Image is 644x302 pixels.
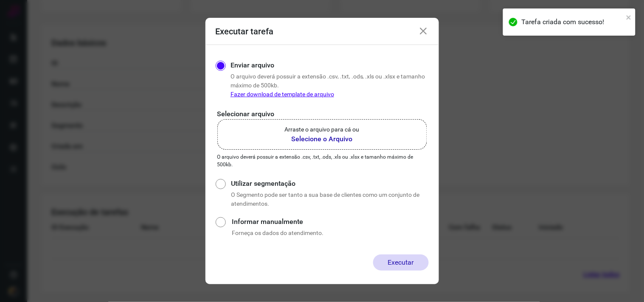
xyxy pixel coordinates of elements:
[231,190,428,208] p: O Segmento pode ser tanto a sua base de clientes como um conjunto de atendimentos.
[232,217,428,227] label: Informar manualmente
[217,153,427,168] p: O arquivo deverá possuir a extensão .csv, .txt, .ods, .xls ou .xlsx e tamanho máximo de 500kb.
[373,254,429,271] button: Executar
[231,91,334,98] a: Fazer download de template de arquivo
[217,109,427,119] p: Selecionar arquivo
[231,60,274,70] label: Enviar arquivo
[626,12,632,22] button: close
[231,179,428,189] label: Utilizar segmentação
[285,125,360,134] p: Arraste o arquivo para cá ou
[232,229,428,238] p: Forneça os dados do atendimento.
[285,134,360,144] b: Selecione o Arquivo
[522,17,624,27] div: Tarefa criada com sucesso!
[216,26,274,36] h3: Executar tarefa
[231,72,429,99] p: O arquivo deverá possuir a extensão .csv, .txt, .ods, .xls ou .xlsx e tamanho máximo de 500kb.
